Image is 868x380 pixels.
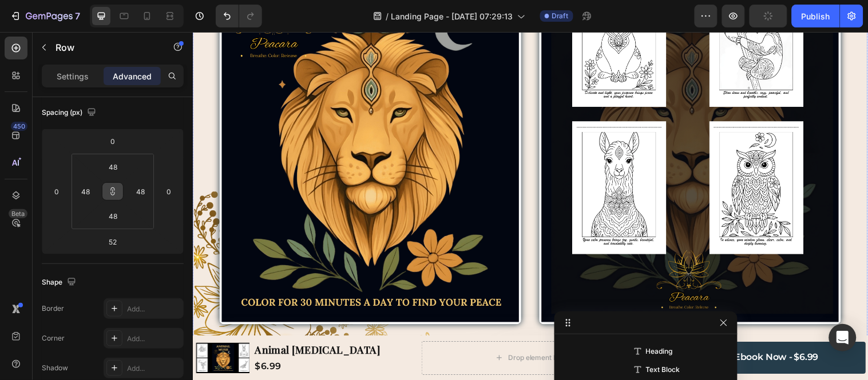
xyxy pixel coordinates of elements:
[42,275,78,290] div: Shape
[127,363,181,374] div: Add...
[75,9,80,23] p: 7
[113,70,152,82] p: Advanced
[792,5,840,27] button: Publish
[102,158,125,175] input: 3xl
[160,183,177,200] input: 0
[57,70,89,82] p: Settings
[101,133,124,150] input: 0
[42,333,65,343] div: Corner
[48,183,65,200] input: 0
[42,303,64,314] div: Border
[461,315,684,347] button: get your ebook now -&nbsp;
[42,105,98,121] div: Spacing (px)
[127,304,181,314] div: Add...
[42,363,68,373] div: Shadow
[646,364,680,375] span: Text Block
[508,323,610,339] div: get your ebook now -
[9,209,27,218] div: Beta
[56,41,153,54] p: Row
[552,11,569,21] span: Draft
[11,122,27,131] div: 450
[102,207,125,225] input: 3xl
[391,10,513,22] span: Landing Page - [DATE] 07:29:13
[646,346,673,357] span: Heading
[610,322,637,341] div: $6.99
[5,5,85,27] button: 7
[101,233,124,250] input: 52
[829,324,857,351] div: Open Intercom Messenger
[127,334,181,344] div: Add...
[802,10,830,22] div: Publish
[77,183,94,200] input: 3xl
[132,183,149,200] input: 3xl
[216,5,262,27] div: Undo/Redo
[321,327,382,336] div: Drop element here
[386,10,389,22] span: /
